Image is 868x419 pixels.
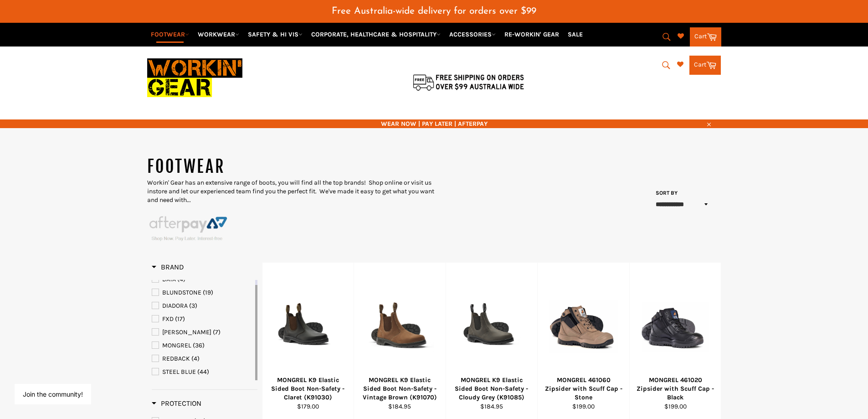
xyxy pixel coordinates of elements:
[308,26,444,42] a: CORPORATE, HEALTHCARE & HOSPITALITY
[162,328,211,336] span: [PERSON_NAME]
[189,302,197,310] span: (3)
[690,27,721,47] a: Cart
[152,288,253,298] a: BLUNDSTONE
[244,26,306,42] a: SAFETY & HI VIS
[162,341,191,349] span: MONGREL
[147,155,434,178] h1: FOOTWEAR
[203,289,213,296] span: (19)
[152,314,253,324] a: FXD
[152,327,253,337] a: MACK
[162,315,174,323] span: FXD
[152,399,201,408] span: Protection
[152,301,253,311] a: DIADORA
[635,376,715,402] div: MONGREL 461020 Zipsider with Scuff Cap - Black
[23,390,83,398] button: Join the community!
[653,189,678,197] label: Sort by
[332,6,536,16] span: Free Australia-wide delivery for orders over $99
[175,315,185,323] span: (17)
[147,52,242,103] img: Workin Gear leaders in Workwear, Safety Boots, PPE, Uniforms. Australia's No.1 in Workwear
[191,355,200,362] span: (4)
[689,56,721,75] a: Cart
[268,376,348,402] div: MONGREL K9 Elastic Sided Boot Non-Safety - Claret (K91030)
[152,399,201,408] h3: Protection
[162,289,201,296] span: BLUNDSTONE
[452,376,532,402] div: MONGREL K9 Elastic Sided Boot Non-Safety - Cloudy Grey (K91085)
[162,368,196,376] span: STEEL BLUE
[162,355,190,362] span: REDBACK
[177,275,185,283] span: (4)
[544,376,624,402] div: MONGREL 461060 Zipsider with Scuff Cap - Stone
[152,367,253,377] a: STEEL BLUE
[152,341,253,351] a: MONGREL
[162,302,188,310] span: DIADORA
[147,119,721,128] span: WEAR NOW | PAY LATER | AFTERPAY
[193,341,205,349] span: (36)
[147,178,434,205] p: Workin' Gear has an extensive range of boots, you will find all the top brands! Shop online or vi...
[360,376,440,402] div: MONGREL K9 Elastic Sided Boot Non-Safety - Vintage Brown (K91070)
[147,26,193,42] a: FOOTWEAR
[446,26,499,42] a: ACCESSORIES
[197,368,209,376] span: (44)
[501,26,563,42] a: RE-WORKIN' GEAR
[162,275,176,283] span: BATA
[152,263,184,272] h3: Brand
[152,354,253,364] a: REDBACK
[213,328,221,336] span: (7)
[194,26,243,42] a: WORKWEAR
[564,26,586,42] a: SALE
[411,72,525,92] img: Flat $9.95 shipping Australia wide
